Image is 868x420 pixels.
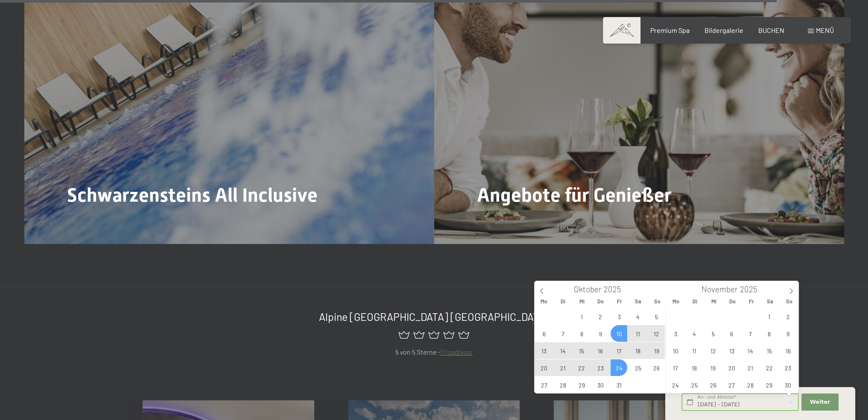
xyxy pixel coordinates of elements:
span: Mi [704,299,723,304]
a: Premium Spa [650,26,689,34]
span: Oktober 27, 2025 [536,376,552,393]
span: November 22, 2025 [761,359,777,376]
span: November 30, 2025 [780,376,796,393]
span: November 28, 2025 [742,376,759,393]
span: Oktober 24, 2025 [611,359,627,376]
span: Oktober 7, 2025 [555,325,571,342]
span: Schwarzensteins All Inclusive [67,184,318,206]
span: November 25, 2025 [686,376,702,393]
span: Menü [816,26,834,34]
span: November 6, 2025 [723,325,740,342]
span: November 11, 2025 [686,342,702,359]
a: Bildergalerie [704,26,743,34]
span: November 29, 2025 [761,376,777,393]
span: November 2, 2025 [780,308,796,325]
span: Oktober 6, 2025 [536,325,552,342]
span: November 8, 2025 [761,325,777,342]
span: Mo [535,299,553,304]
span: Di [553,299,572,304]
span: Oktober 8, 2025 [573,325,590,342]
span: November 20, 2025 [723,359,740,376]
span: Oktober 4, 2025 [629,308,646,325]
span: Oktober 18, 2025 [629,342,646,359]
span: Oktober 29, 2025 [573,376,590,393]
span: Fr [610,299,629,304]
span: Sa [629,299,648,304]
span: Angebote für Genießer [477,184,672,206]
span: Do [591,299,610,304]
span: Mi [572,299,591,304]
input: Year [738,284,766,294]
span: Oktober 23, 2025 [592,359,608,376]
span: Oktober 11, 2025 [629,325,646,342]
span: Oktober 15, 2025 [573,342,590,359]
span: Weiter [810,398,830,406]
span: Oktober 30, 2025 [592,376,608,393]
span: November 12, 2025 [704,342,721,359]
span: November 26, 2025 [704,376,721,393]
span: November 15, 2025 [761,342,777,359]
span: Oktober 31, 2025 [611,376,627,393]
span: Oktober 12, 2025 [648,325,665,342]
button: Weiter [801,394,838,411]
input: Year [602,284,630,294]
span: Oktober 5, 2025 [648,308,665,325]
span: Oktober 28, 2025 [555,376,571,393]
span: Oktober 26, 2025 [648,359,665,376]
span: November 7, 2025 [742,325,759,342]
span: Oktober 10, 2025 [611,325,627,342]
span: Fr [742,299,761,304]
span: Di [685,299,704,304]
span: November 23, 2025 [780,359,796,376]
span: November 19, 2025 [704,359,721,376]
span: Oktober [574,285,602,294]
span: So [780,299,798,304]
span: November 14, 2025 [742,342,759,359]
span: November 5, 2025 [704,325,721,342]
span: Oktober 19, 2025 [648,342,665,359]
span: November 16, 2025 [780,342,796,359]
span: Do [723,299,742,304]
span: Sa [761,299,780,304]
span: November 27, 2025 [723,376,740,393]
span: November 18, 2025 [686,359,702,376]
span: Oktober 14, 2025 [555,342,571,359]
span: Oktober 1, 2025 [573,308,590,325]
a: Tripadivsor [440,348,473,356]
span: Mo [666,299,685,304]
span: Oktober 20, 2025 [536,359,552,376]
span: November 10, 2025 [667,342,684,359]
a: BUCHEN [758,26,784,34]
span: November 17, 2025 [667,359,684,376]
span: Oktober 2, 2025 [592,308,608,325]
span: November 1, 2025 [761,308,777,325]
span: Oktober 17, 2025 [611,342,627,359]
span: So [648,299,666,304]
span: Oktober 21, 2025 [555,359,571,376]
span: November 9, 2025 [780,325,796,342]
span: November 13, 2025 [723,342,740,359]
span: November 3, 2025 [667,325,684,342]
span: Oktober 16, 2025 [592,342,608,359]
span: Oktober 25, 2025 [629,359,646,376]
span: November 4, 2025 [686,325,702,342]
span: Oktober 13, 2025 [536,342,552,359]
span: Oktober 9, 2025 [592,325,608,342]
span: November [701,285,738,294]
span: November 24, 2025 [667,376,684,393]
span: Oktober 22, 2025 [573,359,590,376]
span: Oktober 3, 2025 [611,308,627,325]
p: 5 von 5 Sterne - [143,347,725,358]
span: November 21, 2025 [742,359,759,376]
span: Alpine [GEOGRAPHIC_DATA] [GEOGRAPHIC_DATA] [319,310,549,323]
